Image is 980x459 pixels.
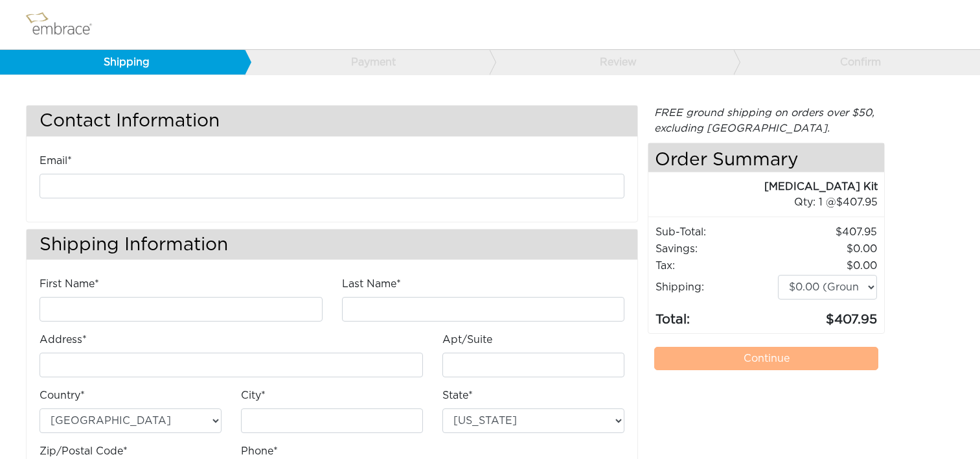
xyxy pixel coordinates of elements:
div: 1 @ [665,194,878,210]
label: First Name* [40,276,99,292]
label: Address* [40,332,87,347]
h3: Contact Information [27,106,637,136]
h3: Shipping Information [27,230,637,260]
td: Shipping: [655,274,777,300]
td: 407.95 [777,300,878,330]
div: [MEDICAL_DATA] Kit [648,179,878,194]
td: 407.95 [777,224,878,241]
a: Continue [654,347,878,370]
h4: Order Summary [648,143,884,172]
td: Sub-Total: [655,224,777,241]
td: Savings : [655,241,777,257]
div: FREE ground shipping on orders over $50, excluding [GEOGRAPHIC_DATA]. [648,105,885,136]
label: City* [241,388,266,403]
td: Total: [655,300,777,330]
a: Confirm [733,50,978,75]
td: 0.00 [777,257,878,274]
a: Review [489,50,734,75]
td: 0.00 [777,241,878,257]
img: logo.png [23,8,107,41]
label: Last Name* [342,276,401,292]
a: Payment [244,50,489,75]
label: Email* [40,153,72,169]
span: 407.95 [836,197,878,207]
label: Country* [40,388,85,403]
label: State* [442,388,473,403]
td: Tax: [655,257,777,274]
label: Apt/Suite [442,332,492,347]
label: Phone* [241,443,278,459]
label: Zip/Postal Code* [40,443,128,459]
